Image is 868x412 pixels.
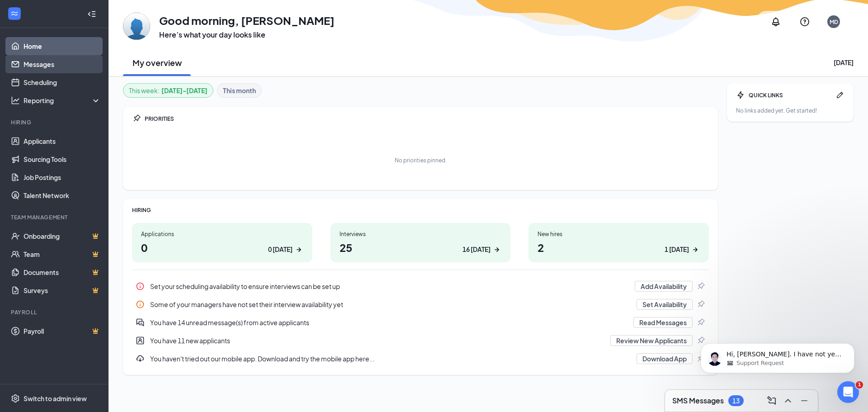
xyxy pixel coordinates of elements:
[764,393,778,408] button: ComposeMessage
[294,245,303,254] svg: ArrowRight
[633,317,693,328] button: Read Messages
[837,381,859,403] iframe: Intercom live chat
[637,299,693,310] button: Set Availability
[123,13,150,40] img: Michelle Duke
[150,300,631,309] div: Some of your managers have not set their interview availability yet
[150,282,629,291] div: Set your scheduling availability to ensure interviews can be set up
[24,263,101,281] a: DocumentsCrown
[796,393,811,408] button: Minimize
[687,324,868,388] iframe: Intercom notifications message
[24,73,101,91] a: Scheduling
[136,282,145,291] svg: Info
[11,213,99,221] div: Team Management
[132,114,141,123] svg: Pin
[749,91,832,99] div: QUICK LINKS
[696,318,705,327] svg: Pin
[129,85,208,95] div: This week :
[637,353,693,364] button: Download App
[340,240,502,255] h1: 25
[691,245,700,254] svg: ArrowRight
[136,354,145,363] svg: Download
[132,350,709,368] div: You haven't tried out our mobile app. Download and try the mobile app here...
[136,318,145,327] svg: DoubleChatActive
[159,30,335,40] h3: Here’s what your day looks like
[834,58,854,67] div: [DATE]
[610,335,693,346] button: Review New Applicants
[783,395,793,406] svg: ChevronUp
[145,115,709,123] div: PRIORITIES
[132,277,709,295] a: InfoSet your scheduling availability to ensure interviews can be set upAdd AvailabilityPin
[141,240,303,255] h1: 0
[24,37,101,55] a: Home
[132,313,709,331] a: DoubleChatActiveYou have 14 unread message(s) from active applicantsRead MessagesPin
[159,13,335,28] h1: Good morning, [PERSON_NAME]
[780,393,794,408] button: ChevronUp
[132,277,709,295] div: Set your scheduling availability to ensure interviews can be set up
[11,394,20,403] svg: Settings
[10,9,19,18] svg: WorkstreamLogo
[136,336,145,345] svg: UserEntity
[223,85,256,95] b: This month
[132,350,709,368] a: DownloadYou haven't tried out our mobile app. Download and try the mobile app here...Download AppPin
[150,318,628,327] div: You have 14 unread message(s) from active applicants
[462,245,491,254] div: 16 [DATE]
[132,331,709,350] div: You have 11 new applicants
[132,331,709,350] a: UserEntityYou have 11 new applicantsReview New ApplicantsPin
[150,354,631,363] div: You haven't tried out our mobile app. Download and try the mobile app here...
[799,16,810,27] svg: QuestionInfo
[330,223,511,262] a: Interviews2516 [DATE]ArrowRight
[24,322,101,340] a: PayrollCrown
[736,107,844,114] div: No links added yet. Get started!
[665,245,689,254] div: 1 [DATE]
[799,395,810,406] svg: Minimize
[132,295,709,313] a: InfoSome of your managers have not set their interview availability yetSet AvailabilityPin
[132,313,709,331] div: You have 14 unread message(s) from active applicants
[132,206,709,214] div: HIRING
[268,245,292,254] div: 0 [DATE]
[161,85,208,95] b: [DATE] - [DATE]
[538,230,700,238] div: New hires
[87,9,96,19] svg: Collapse
[696,282,705,291] svg: Pin
[766,395,777,406] svg: ComposeMessage
[395,156,447,164] div: No priorities pinned.
[150,336,605,345] div: You have 11 new applicants
[24,150,101,168] a: Sourcing Tools
[770,16,781,27] svg: Notifications
[141,230,303,238] div: Applications
[732,397,740,405] div: 13
[528,223,709,262] a: New hires21 [DATE]ArrowRight
[24,55,101,73] a: Messages
[835,90,844,99] svg: Pen
[11,118,99,126] div: Hiring
[635,281,693,292] button: Add Availability
[24,227,101,245] a: OnboardingCrown
[24,96,101,105] div: Reporting
[492,245,501,254] svg: ArrowRight
[856,381,863,388] span: 1
[24,245,101,263] a: TeamCrown
[830,18,838,26] div: MD
[24,394,87,403] div: Switch to admin view
[11,308,99,316] div: Payroll
[24,186,101,204] a: Talent Network
[132,295,709,313] div: Some of your managers have not set their interview availability yet
[672,396,724,406] h3: SMS Messages
[24,168,101,186] a: Job Postings
[736,90,745,99] svg: Bolt
[340,230,502,238] div: Interviews
[132,57,182,68] h2: My overview
[132,223,312,262] a: Applications00 [DATE]ArrowRight
[11,96,20,105] svg: Analysis
[696,300,705,309] svg: Pin
[136,300,145,309] svg: Info
[538,240,700,255] h1: 2
[24,281,101,299] a: SurveysCrown
[24,132,101,150] a: Applicants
